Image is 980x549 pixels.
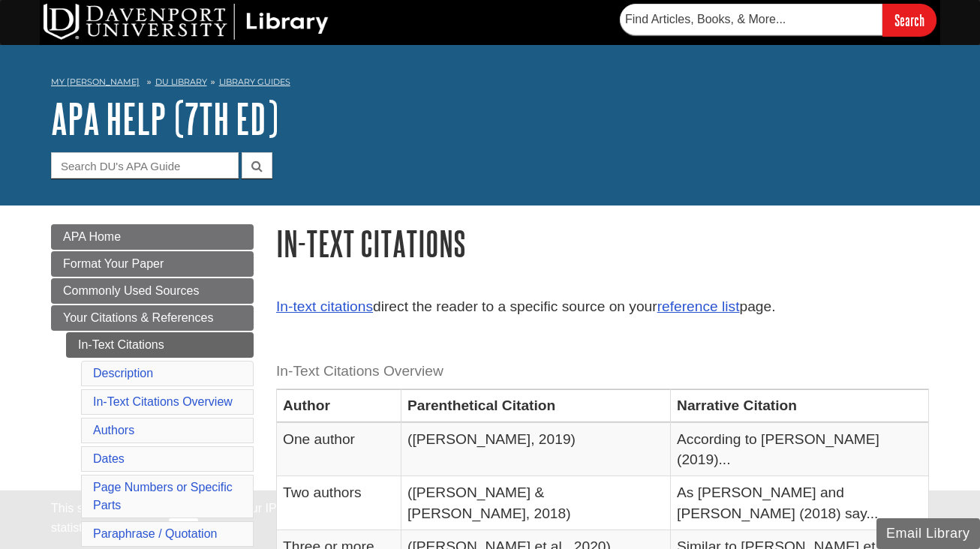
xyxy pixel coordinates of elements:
a: Page Numbers or Specific Parts [93,481,233,511]
nav: breadcrumb [51,72,929,96]
input: Search [882,4,936,36]
th: Parenthetical Citation [401,389,671,422]
td: ([PERSON_NAME], 2019) [401,422,671,476]
a: Your Citations & References [51,305,254,331]
input: Search DU's APA Guide [51,152,239,178]
a: Description [93,367,153,379]
span: Format Your Paper [63,257,164,270]
h1: In-Text Citations [276,224,929,262]
span: Commonly Used Sources [63,284,199,297]
a: DU Library [155,76,207,87]
td: Two authors [277,476,401,530]
a: Authors [93,424,134,436]
button: Email Library [876,518,980,549]
img: DU Library [44,4,329,40]
a: Library Guides [219,76,290,87]
caption: In-Text Citations Overview [276,355,929,388]
th: Author [277,389,401,422]
a: In-Text Citations Overview [93,395,233,408]
span: APA Home [63,230,121,243]
a: Paraphrase / Quotation [93,527,217,540]
a: Dates [93,452,125,465]
a: In-Text Citations [66,332,254,358]
a: Commonly Used Sources [51,278,254,304]
a: reference list [657,298,740,314]
a: Format Your Paper [51,251,254,277]
td: ([PERSON_NAME] & [PERSON_NAME], 2018) [401,476,671,530]
td: According to [PERSON_NAME] (2019)... [671,422,929,476]
a: In-text citations [276,298,373,314]
span: Your Citations & References [63,311,213,324]
input: Find Articles, Books, & More... [620,4,882,35]
p: direct the reader to a specific source on your page. [276,296,929,318]
td: As [PERSON_NAME] and [PERSON_NAME] (2018) say... [671,476,929,530]
a: APA Home [51,224,254,250]
a: My [PERSON_NAME] [51,76,140,88]
form: Searches DU Library's articles, books, and more [620,4,936,36]
a: APA Help (7th Ed) [51,95,278,142]
th: Narrative Citation [671,389,929,422]
td: One author [277,422,401,476]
